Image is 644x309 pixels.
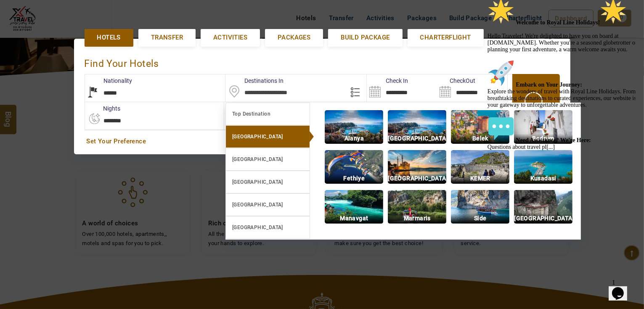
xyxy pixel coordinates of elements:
[151,33,183,42] span: Transfer
[32,25,143,32] strong: Welcome to Royal Line Holidays!
[325,110,383,144] img: img
[341,33,390,42] span: Build Package
[32,143,107,149] strong: Need Assistance? We're Here:
[3,3,30,30] img: :star2:
[388,134,446,143] p: [GEOGRAPHIC_DATA]
[3,121,30,148] img: :speech_balloon:
[388,110,446,144] img: img
[278,33,310,42] span: Packages
[85,104,121,113] label: nights
[232,134,283,140] b: [GEOGRAPHIC_DATA]
[85,77,133,85] label: Nationality
[367,74,437,102] input: Search
[3,3,155,156] div: 🌟 Welcome to Royal Line Holidays!🌟Hello Traveler! We're delighted to have you on board at [DOMAIN...
[232,179,283,185] b: [GEOGRAPHIC_DATA]
[325,214,383,223] p: Manavgat
[325,134,383,143] p: Alanya
[451,190,509,224] img: img
[328,29,402,46] a: Build Package
[451,150,509,184] img: img
[325,150,383,184] img: img
[32,87,98,94] strong: Embark on Your Journey:
[408,29,484,46] a: Charterflight
[609,275,636,301] iframe: chat widget
[232,202,283,208] b: [GEOGRAPHIC_DATA]
[265,29,323,46] a: Packages
[85,49,560,74] div: Find Your Hotels
[225,193,310,216] a: [GEOGRAPHIC_DATA]
[388,214,446,223] p: Marmaris
[138,29,196,46] a: Transfer
[225,148,310,171] a: [GEOGRAPHIC_DATA]
[388,190,446,224] img: img
[420,33,471,42] span: Charterflight
[225,171,310,193] a: [GEOGRAPHIC_DATA]
[451,110,509,144] img: img
[225,125,310,148] a: [GEOGRAPHIC_DATA]
[325,190,383,224] img: img
[451,134,509,143] p: Belek
[451,214,509,223] p: Side
[87,137,558,146] a: Set Your Preference
[201,29,260,46] a: Activities
[437,74,507,102] input: Search
[232,111,270,117] b: Top Destination
[85,29,133,46] a: Hotels
[213,33,247,42] span: Activities
[97,33,121,42] span: Hotels
[3,66,30,92] img: :rocket:
[225,216,310,239] a: [GEOGRAPHIC_DATA]
[388,174,446,183] p: [GEOGRAPHIC_DATA]
[116,3,143,30] img: :star2:
[225,77,284,85] label: Destinations In
[232,224,283,230] b: [GEOGRAPHIC_DATA]
[224,104,262,113] label: Rooms
[225,103,310,125] a: Top Destination
[388,150,446,184] img: img
[325,174,383,183] p: Fethiye
[437,77,475,85] label: CheckOut
[367,77,408,85] label: Check In
[232,156,283,162] b: [GEOGRAPHIC_DATA]
[3,25,153,156] span: Hello Traveler! We're delighted to have you on board at [DOMAIN_NAME]. Whether you're a seasoned ...
[451,174,509,183] p: KEMER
